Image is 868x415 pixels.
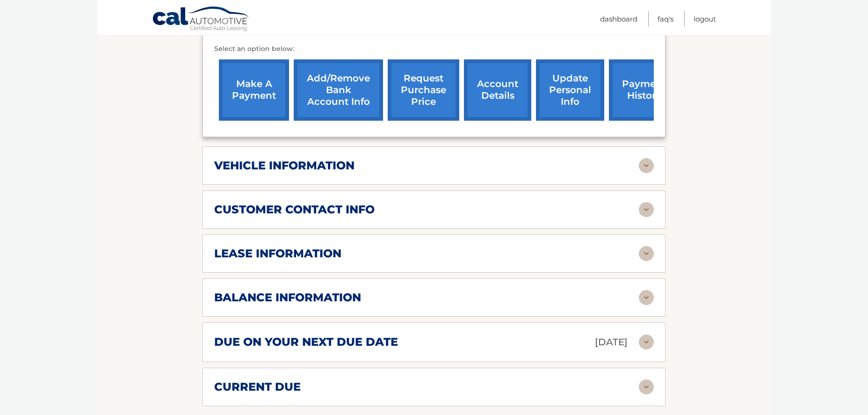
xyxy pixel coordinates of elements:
[694,11,716,27] a: Logout
[639,379,654,394] img: accordion-rest.svg
[214,291,361,305] h2: balance information
[219,59,289,121] a: make a payment
[214,44,654,55] p: Select an option below:
[214,380,301,394] h2: current due
[214,159,354,173] h2: vehicle information
[658,11,673,27] a: FAQ's
[595,334,628,350] p: [DATE]
[600,11,637,27] a: Dashboard
[639,335,654,349] img: accordion-rest.svg
[388,59,459,121] a: request purchase price
[609,59,679,121] a: payment history
[294,59,383,121] a: Add/Remove bank account info
[536,59,604,121] a: update personal info
[214,335,398,349] h2: due on your next due date
[639,290,654,305] img: accordion-rest.svg
[464,59,531,121] a: account details
[214,247,341,261] h2: lease information
[639,158,654,173] img: accordion-rest.svg
[214,203,375,217] h2: customer contact info
[639,202,654,217] img: accordion-rest.svg
[639,246,654,261] img: accordion-rest.svg
[152,6,250,33] a: Cal Automotive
